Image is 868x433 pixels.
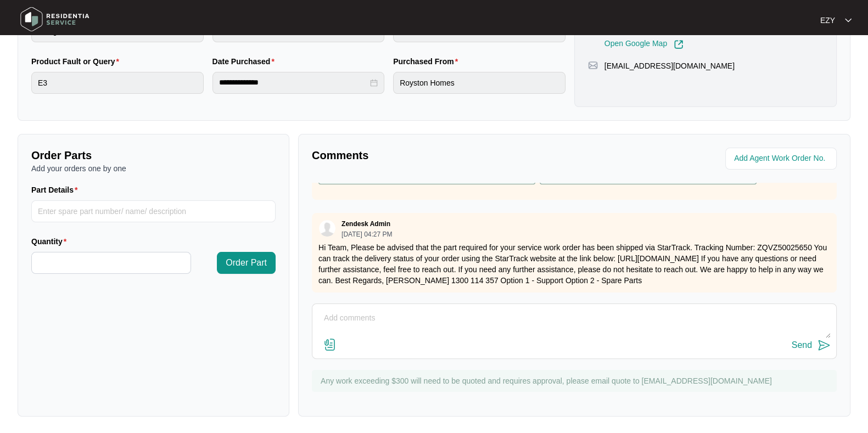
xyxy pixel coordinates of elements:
p: Zendesk Admin [341,220,390,228]
p: Add your orders one by one [31,163,276,174]
input: Quantity [32,252,191,273]
p: Any work exceeding $300 will need to be quoted and requires approval, please email quote to [EMAI... [321,375,831,386]
button: Send [792,338,831,353]
label: Product Fault or Query [31,56,124,67]
p: EZY [820,15,835,26]
p: [DATE] 04:27 PM [341,231,392,238]
button: Order Part [217,252,276,274]
p: Hi Team, Please be advised that the part required for your service work order has been shipped vi... [318,242,830,286]
input: Purchased From [393,72,565,94]
input: Add Agent Work Order No. [734,152,830,165]
p: [EMAIL_ADDRESS][DOMAIN_NAME] [604,60,735,71]
a: Open Google Map [604,40,684,49]
input: Product Fault or Query [31,72,204,94]
img: user.svg [319,220,335,237]
img: dropdown arrow [845,18,852,23]
img: residentia service logo [16,3,93,36]
div: Send [792,340,812,350]
label: Part Details [31,184,82,195]
img: Link-External [674,40,684,49]
span: Order Part [226,256,267,269]
p: Comments [312,148,567,163]
label: Purchased From [393,56,462,67]
img: send-icon.svg [817,339,831,352]
img: map-pin [588,60,598,70]
img: file-attachment-doc.svg [323,338,337,351]
label: Quantity [31,236,71,247]
input: Date Purchased [219,77,368,88]
input: Part Details [31,200,276,222]
label: Date Purchased [212,56,279,67]
p: Order Parts [31,148,276,163]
